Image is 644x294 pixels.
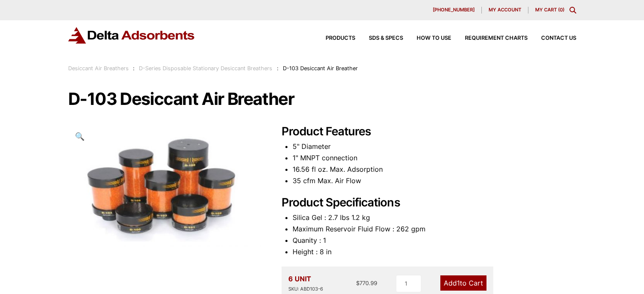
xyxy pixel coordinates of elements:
[451,36,528,41] a: Requirement Charts
[293,246,576,258] li: Height : 8 in
[403,36,451,41] a: How to Use
[369,36,403,41] span: SDS & SPECS
[356,280,377,286] bdi: 770.99
[440,275,486,291] a: Add1to Cart
[528,36,576,41] a: Contact Us
[312,36,355,41] a: Products
[293,175,576,187] li: 35 cfm Max. Air Flow
[426,7,482,14] a: [PHONE_NUMBER]
[293,152,576,164] li: 1" MNPT connection
[68,65,129,71] a: Desiccant Air Breathers
[288,273,323,293] div: 6 UNIT
[433,8,475,12] span: [PHONE_NUMBER]
[293,223,576,235] li: Maximum Reservoir Fluid Flow : 262 gpm
[541,36,576,41] span: Contact Us
[489,8,521,12] span: My account
[75,132,85,141] span: 🔍
[68,27,195,44] img: Delta Adsorbents
[465,36,528,41] span: Requirement Charts
[326,36,355,41] span: Products
[482,7,528,14] a: My account
[293,141,576,152] li: 5" Diameter
[277,65,279,71] span: :
[139,65,272,71] a: D-Series Disposable Stationary Desiccant Breathers
[356,280,359,286] span: $
[282,196,576,210] h2: Product Specifications
[569,7,576,14] div: Toggle Modal Content
[68,125,91,148] a: View full-screen image gallery
[293,212,576,223] li: Silica Gel : 2.7 lbs 1.2 kg
[355,36,403,41] a: SDS & SPECS
[535,7,564,13] a: My Cart (0)
[417,36,451,41] span: How to Use
[283,65,358,71] span: D-103 Desiccant Air Breather
[282,125,576,139] h2: Product Features
[560,7,563,13] span: 0
[288,285,323,293] div: SKU: ABD103-6
[293,164,576,175] li: 16.56 fl oz. Max. Adsorption
[293,235,576,246] li: Quanity : 1
[68,90,576,108] h1: D-103 Desiccant Air Breather
[457,279,460,287] span: 1
[133,65,135,71] span: :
